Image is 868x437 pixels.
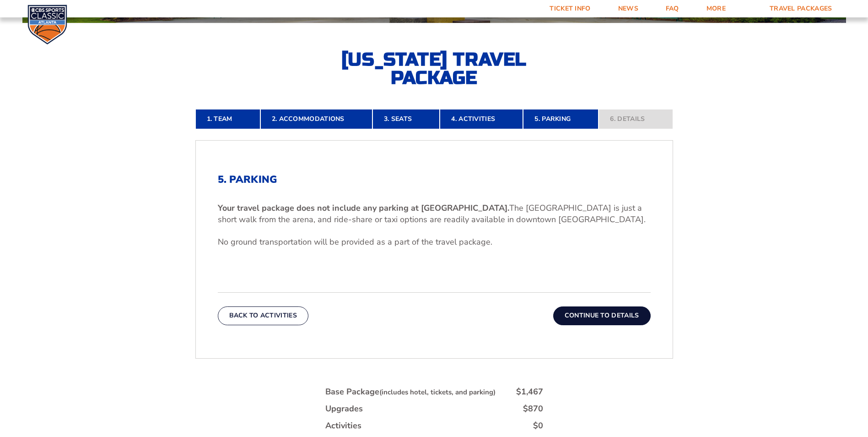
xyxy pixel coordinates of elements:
[325,386,496,398] div: Base Package
[218,236,651,248] p: No ground transportation will be provided as a part of the travel package.
[325,403,363,415] div: Upgrades
[218,202,651,225] p: The [GEOGRAPHIC_DATA] is just a short walk from the arena, and ride-share or taxi options are rea...
[27,5,67,44] img: CBS Sports Classic
[372,109,440,129] a: 3. Seats
[260,109,372,129] a: 2. Accommodations
[218,202,509,213] b: Your travel package does not include any parking at [GEOGRAPHIC_DATA].
[533,420,543,432] div: $0
[195,109,260,129] a: 1. Team
[334,50,535,87] h2: [US_STATE] Travel Package
[379,388,496,397] small: (includes hotel, tickets, and parking)
[523,403,543,415] div: $870
[553,306,651,325] button: Continue To Details
[218,174,651,186] h2: 5. Parking
[325,420,361,432] div: Activities
[218,306,308,325] button: Back To Activities
[440,109,523,129] a: 4. Activities
[516,386,543,398] div: $1,467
